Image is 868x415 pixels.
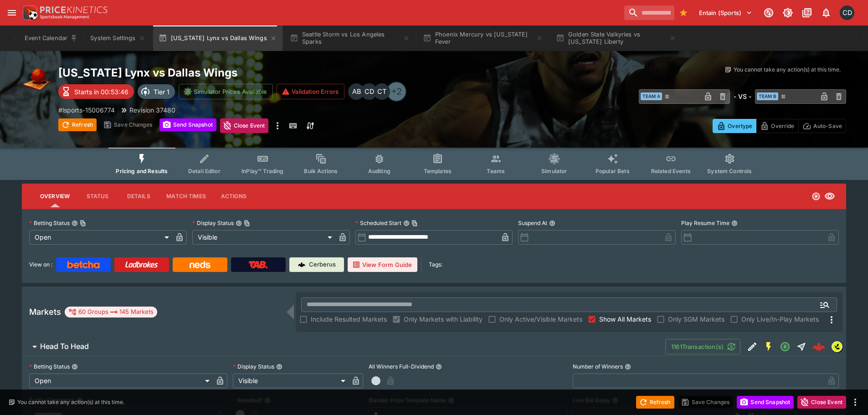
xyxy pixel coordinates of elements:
[348,83,365,100] div: Alex Bothe
[812,340,825,353] img: logo-cerberus--red.svg
[550,26,682,51] button: Golden State Valkyries vs [US_STATE] Liberty
[386,82,406,102] div: +2
[58,105,115,115] p: Copy To Clipboard
[651,168,691,174] span: Related Events
[824,191,835,202] svg: Visible
[19,26,83,51] button: Event Calendar
[213,185,254,207] button: Actions
[29,307,61,317] h5: Markets
[693,5,758,20] button: Select Tenant
[760,5,777,21] button: Connected to PK
[818,5,834,21] button: Notifications
[799,5,815,21] button: Documentation
[192,230,335,245] div: Visible
[756,119,798,133] button: Override
[812,340,825,353] div: 184c5c02-c670-4005-9ca6-1b5956e0d83a
[80,220,86,226] button: Copy To Clipboard
[744,338,760,355] button: Edit Detail
[233,374,349,388] div: Visible
[741,314,819,324] span: Only Live/In-Play Markets
[403,220,410,226] button: Scheduled StartCopy To Clipboard
[304,168,338,174] span: Bulk Actions
[436,364,442,370] button: All Winners Full-Dividend
[777,338,793,355] button: Open
[72,220,78,226] button: Betting StatusCopy To Clipboard
[850,397,861,408] button: more
[4,5,20,21] button: open drawer
[22,66,51,95] img: basketball.png
[309,260,336,269] p: Cerberus
[125,261,158,268] img: Ladbrokes
[241,168,283,174] span: InPlay™ Trading
[20,4,38,22] img: PriceKinetics Logo
[67,261,100,268] img: Betcha
[573,363,623,370] p: Number of Winners
[832,342,842,352] img: lsports
[74,87,128,97] p: Starts in 00:53:46
[374,83,390,100] div: Cameron Tarver
[116,168,168,174] span: Pricing and Results
[68,307,154,318] div: 60 Groups 145 Markets
[249,261,268,268] img: TabNZ
[29,230,172,245] div: Open
[118,185,159,207] button: Details
[33,185,77,207] button: Overview
[244,220,250,226] button: Copy To Clipboard
[641,92,662,100] span: Team A
[487,168,505,174] span: Teams
[665,339,740,354] button: 1161Transaction(s)
[832,341,842,352] div: lsports
[417,26,549,51] button: Phoenix Mercury vs [US_STATE] Fever
[599,314,651,324] span: Show All Markets
[771,121,794,131] p: Override
[549,220,555,226] button: Suspend At
[713,119,846,133] div: Start From
[233,363,274,370] p: Display Status
[624,5,674,20] input: search
[153,26,282,51] button: [US_STATE] Lynx vs Dallas Wings
[77,185,118,207] button: Status
[837,3,857,23] button: Cameron Duffy
[58,118,97,131] button: Refresh
[108,148,759,180] div: Event type filters
[810,338,828,356] a: 184c5c02-c670-4005-9ca6-1b5956e0d83a
[826,314,837,325] svg: More
[797,396,846,409] button: Close Event
[734,66,841,74] p: You cannot take any action(s) at this time.
[40,342,89,351] h6: Head To Head
[289,257,344,272] a: Cerberus
[129,105,175,115] p: Revision 37480
[22,338,665,356] button: Head To Head
[188,168,221,174] span: Detail Editor
[369,363,434,370] p: All Winners Full-Dividend
[668,314,724,324] span: Only SGM Markets
[236,220,242,226] button: Display StatusCopy To Clipboard
[429,257,442,272] label: Tags:
[311,314,387,324] span: Include Resulted Markets
[713,119,756,133] button: Overtype
[179,84,273,99] button: Simulator Prices Available
[499,314,582,324] span: Only Active/Visible Markets
[40,15,89,19] img: Sportsbook Management
[676,5,691,20] button: Bookmarks
[424,168,452,174] span: Templates
[707,168,752,174] span: System Controls
[798,119,846,133] button: Auto-Save
[636,396,674,409] button: Refresh
[17,398,124,406] p: You cannot take any action(s) at this time.
[361,83,377,100] div: Cameron Duffy
[85,26,151,51] button: System Settings
[625,364,631,370] button: Number of Winners
[780,341,791,352] svg: Open
[29,219,70,227] p: Betting Status
[159,118,216,131] button: Send Snapshot
[596,168,630,174] span: Popular Bets
[29,374,213,388] div: Open
[368,168,390,174] span: Auditing
[728,121,752,131] p: Overtype
[541,168,567,174] span: Simulator
[29,363,70,370] p: Betting Status
[284,26,416,51] button: Seattle Storm vs Los Angeles Sparks
[734,92,751,101] h6: - VS -
[159,185,213,207] button: Match Times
